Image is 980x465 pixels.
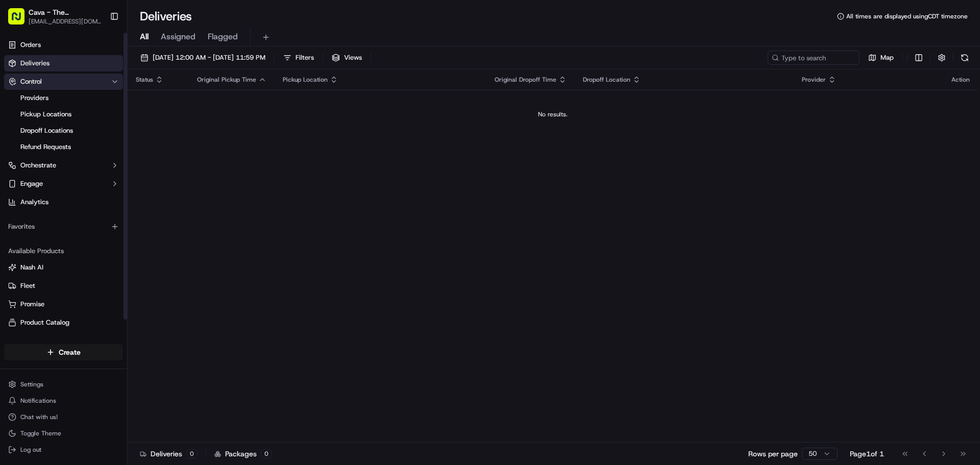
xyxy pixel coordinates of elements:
[20,413,58,421] span: Chat with us!
[495,76,556,84] span: Original Dropoff Time
[4,4,106,29] button: Cava - The Woodlands[EMAIL_ADDRESS][DOMAIN_NAME]
[29,7,102,17] button: Cava - The Woodlands
[20,161,56,170] span: Orchestrate
[4,394,123,408] button: Notifications
[4,243,123,259] div: Available Products
[20,300,44,309] span: Promise
[4,314,123,331] button: Product Catalog
[20,198,48,207] span: Analytics
[20,228,78,238] span: Knowledge Base
[214,449,272,459] div: Packages
[46,97,167,108] div: Start new chat
[20,40,41,50] span: Orders
[140,8,192,25] h1: Deliveries
[136,76,153,84] span: Status
[20,77,42,86] span: Control
[802,76,826,84] span: Provider
[197,76,256,84] span: Original Pickup Time
[153,53,265,62] span: [DATE] 12:00 AM - [DATE] 11:59 PM
[583,76,630,84] span: Dropoff Location
[20,263,43,272] span: Nash AI
[102,253,124,261] span: Pylon
[86,229,94,237] div: 💻
[327,51,366,65] button: Views
[344,53,362,62] span: Views
[4,218,123,235] div: Favorites
[20,126,73,135] span: Dropoff Locations
[951,76,970,84] div: Action
[20,110,71,119] span: Pickup Locations
[864,51,898,65] button: Map
[140,31,149,43] span: All
[10,10,31,31] img: Nash
[10,133,68,141] div: Past conversations
[27,66,184,77] input: Got a question? Start typing here...
[880,53,894,62] span: Map
[768,51,860,65] input: Type to search
[296,53,314,62] span: Filters
[132,110,974,118] div: No results.
[4,443,123,457] button: Log out
[111,186,114,194] span: •
[10,229,18,237] div: 📗
[4,74,123,90] button: Control
[4,37,123,53] a: Orders
[29,17,102,26] button: [EMAIL_ADDRESS][DOMAIN_NAME]
[20,281,35,290] span: Fleet
[116,186,137,194] span: [DATE]
[20,59,50,68] span: Deliveries
[20,186,29,194] img: 1736555255976-a54dd68f-1ca7-489b-9aae-adbdc363a1c4
[140,449,198,459] div: Deliveries
[32,158,79,166] span: The Woodlands
[136,51,270,65] button: [DATE] 12:00 AM - [DATE] 11:59 PM
[20,429,61,437] span: Toggle Theme
[161,31,195,43] span: Assigned
[846,12,968,20] span: All times are displayed using CDT timezone
[86,158,107,166] span: [DATE]
[208,31,238,43] span: Flagged
[16,107,111,121] a: Pickup Locations
[4,344,123,360] button: Create
[4,377,123,391] button: Settings
[16,140,111,154] a: Refund Requests
[72,253,124,261] a: Powered byPylon
[10,41,186,57] p: Welcome 👋
[20,142,71,152] span: Refund Requests
[8,281,119,290] a: Fleet
[261,449,272,458] div: 0
[20,318,69,327] span: Product Catalog
[850,449,884,459] div: Page 1 of 1
[4,426,123,440] button: Toggle Theme
[8,318,119,327] a: Product Catalog
[4,194,123,210] a: Analytics
[96,228,164,238] span: API Documentation
[4,278,123,294] button: Fleet
[4,410,123,424] button: Chat with us!
[20,179,43,188] span: Engage
[10,176,27,196] img: Wisdom Oko
[82,224,168,242] a: 💻API Documentation
[16,124,111,138] a: Dropoff Locations
[16,91,111,105] a: Providers
[8,263,119,272] a: Nash AI
[186,449,198,458] div: 0
[279,51,318,65] button: Filters
[81,158,84,166] span: •
[748,449,798,459] p: Rows per page
[10,97,29,116] img: 1736555255976-a54dd68f-1ca7-489b-9aae-adbdc363a1c4
[174,101,186,113] button: Start new chat
[158,131,186,143] button: See all
[283,76,328,84] span: Pickup Location
[20,446,41,454] span: Log out
[4,55,123,71] a: Deliveries
[4,157,123,174] button: Orchestrate
[59,347,81,357] span: Create
[46,108,140,116] div: We're available if you need us!
[6,224,82,242] a: 📗Knowledge Base
[21,97,40,116] img: 4920774857489_3d7f54699973ba98c624_72.jpg
[10,149,27,165] img: The Woodlands
[958,51,972,65] button: Refresh
[4,259,123,276] button: Nash AI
